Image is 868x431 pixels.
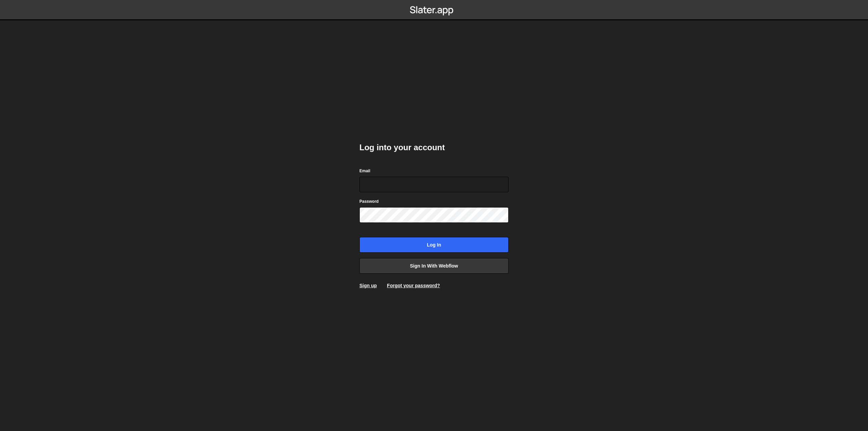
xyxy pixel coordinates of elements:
[359,142,509,153] h2: Log into your account
[387,283,440,288] a: Forgot your password?
[359,168,370,174] label: Email
[359,283,377,288] a: Sign up
[359,237,509,253] input: Log in
[359,198,379,205] label: Password
[359,258,509,274] a: Sign in with Webflow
